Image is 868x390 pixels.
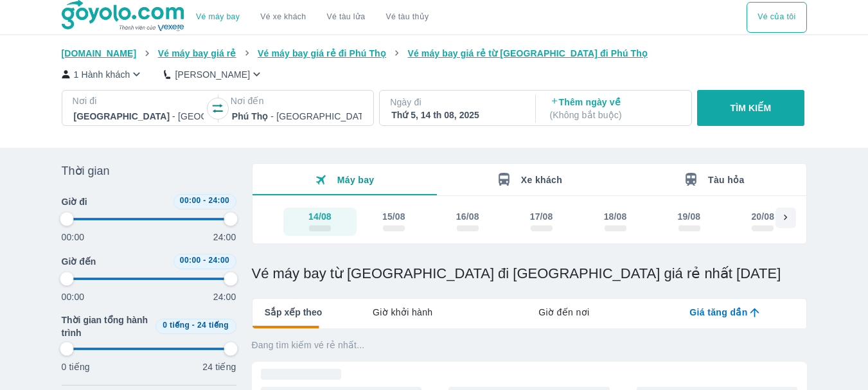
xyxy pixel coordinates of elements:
[197,321,229,330] span: 24 tiếng
[208,256,229,265] span: 24:00
[180,196,201,205] span: 00:00
[322,299,806,326] div: lab API tabs example
[62,47,807,60] nav: breadcrumb
[213,290,236,303] p: 24:00
[164,67,263,81] button: [PERSON_NAME]
[213,231,236,244] p: 24:00
[375,2,439,33] button: Vé tàu thủy
[186,2,439,33] div: choose transportation mode
[390,96,522,109] p: Ngày đi
[747,2,806,33] div: choose transportation mode
[252,265,807,283] h1: Vé máy bay từ [GEOGRAPHIC_DATA] đi [GEOGRAPHIC_DATA] giá rẻ nhất [DATE]
[231,94,363,107] p: Nơi đến
[62,290,85,303] p: 00:00
[265,306,323,319] span: Sắp xếp theo
[407,48,648,58] span: Vé máy bay giá rẻ từ [GEOGRAPHIC_DATA] đi Phú Thọ
[731,102,772,114] p: TÌM KIẾM
[62,48,137,58] span: [DOMAIN_NAME]
[260,12,306,22] a: Vé xe khách
[751,210,774,223] div: 20/08
[283,208,775,236] div: scrollable day and price
[62,360,90,373] p: 0 tiếng
[708,175,745,185] span: Tàu hỏa
[208,196,229,205] span: 24:00
[456,210,479,223] div: 16/08
[747,2,806,33] button: Vé của tôi
[175,68,250,81] p: [PERSON_NAME]
[258,48,386,58] span: Vé máy bay giá rẻ đi Phú Thọ
[158,48,236,58] span: Vé máy bay giá rẻ
[337,175,375,185] span: Máy bay
[163,321,190,330] span: 0 tiếng
[192,321,195,330] span: -
[391,109,521,121] div: Thứ 5, 14 th 08, 2025
[373,306,432,319] span: Giờ khởi hành
[62,163,110,179] span: Thời gian
[521,175,562,185] span: Xe khách
[74,68,130,81] p: 1 Hành khách
[180,256,201,265] span: 00:00
[697,90,804,126] button: TÌM KIẾM
[252,339,807,351] p: Đang tìm kiếm vé rẻ nhất...
[62,195,87,208] span: Giờ đi
[203,196,206,205] span: -
[62,67,144,81] button: 1 Hành khách
[550,109,680,121] p: ( Không bắt buộc )
[382,210,405,223] div: 15/08
[678,210,701,223] div: 19/08
[196,12,240,22] a: Vé máy bay
[530,210,553,223] div: 17/08
[604,210,627,223] div: 18/08
[689,306,747,319] span: Giá tăng dần
[62,231,85,244] p: 00:00
[62,255,96,268] span: Giờ đến
[550,96,680,121] p: Thêm ngày về
[203,256,206,265] span: -
[62,314,150,339] span: Thời gian tổng hành trình
[73,94,205,107] p: Nơi đi
[317,2,376,33] a: Vé tàu lửa
[202,360,236,373] p: 24 tiếng
[538,306,589,319] span: Giờ đến nơi
[308,210,332,223] div: 14/08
